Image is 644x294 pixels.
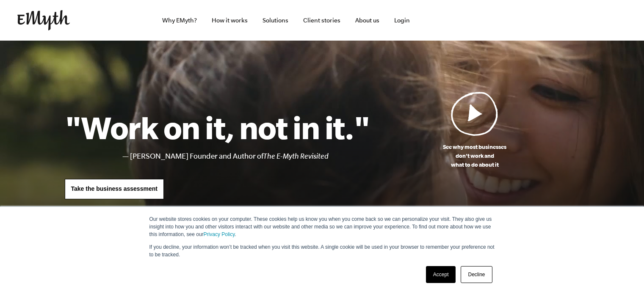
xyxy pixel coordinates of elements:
[149,215,495,238] p: Our website stores cookies on your computer. These cookies help us know you when you come back so...
[65,109,370,146] h1: "Work on it, not in it."
[451,91,498,136] img: Play Video
[370,91,580,169] a: See why most businessesdon't work andwhat to do about it
[130,150,370,162] li: [PERSON_NAME] Founder and Author of
[65,179,164,199] a: Take the business assessment
[461,266,492,283] a: Decline
[263,152,329,160] i: The E-Myth Revisited
[17,10,70,30] img: EMyth
[204,231,235,237] a: Privacy Policy
[149,243,495,258] p: If you decline, your information won’t be tracked when you visit this website. A single cookie wi...
[71,185,158,192] span: Take the business assessment
[538,11,627,30] iframe: Embedded CTA
[370,143,580,169] p: See why most businesses don't work and what to do about it
[445,11,534,30] iframe: Embedded CTA
[426,266,456,283] a: Accept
